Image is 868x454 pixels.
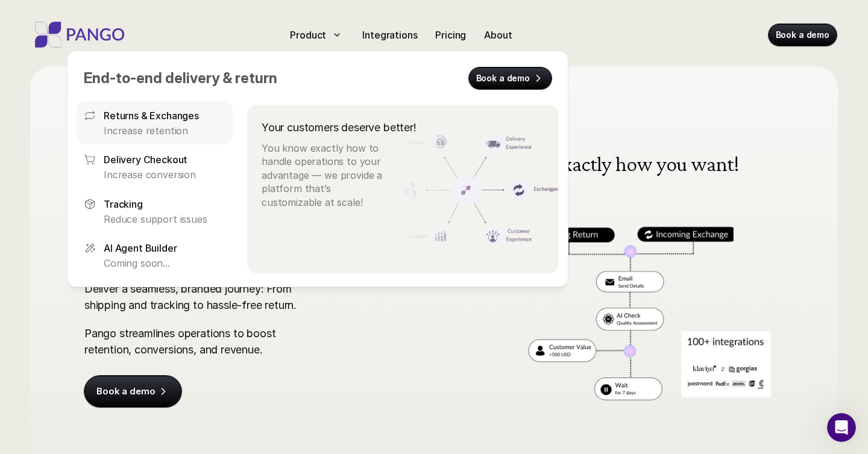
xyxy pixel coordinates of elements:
a: About [479,25,517,45]
p: Delivery Checkout [104,152,187,167]
p: Product [290,28,326,42]
p: You know exactly how to handle operations to your advantage — we provide a platform that’s custom... [262,141,392,209]
p: Reduce support issues [104,212,225,225]
p: Your customers deserve better! [262,119,417,135]
a: Book a demo [84,376,181,407]
p: Tracking [104,196,143,211]
p: Book a demo [476,72,530,84]
p: AI Agent Builder [104,241,177,255]
img: Workflow for returns, delivery, shipping, and logistics management for e-commerce companies. The ... [508,127,784,406]
a: TrackingReduce support issues [77,189,233,232]
a: Returns & ExchangesIncrease retention [77,101,233,145]
p: Pricing [435,28,466,42]
a: Book a demo [769,24,837,46]
span: End-to-end [84,69,162,87]
p: Integrations [362,28,417,42]
iframe: Intercom live chat [827,413,856,442]
p: Deliver a seamless, branded journey: From shipping and tracking to hassle-free return. [84,281,307,313]
p: Returns & Exchanges [104,108,199,123]
a: Pricing [430,25,471,45]
p: Increase retention [104,124,225,137]
p: Increase conversion [104,168,225,181]
p: Book a demo [96,385,155,397]
span: return [235,69,277,87]
img: Next Arrow [753,258,772,276]
a: Integrations [357,25,422,45]
button: Next [753,258,772,276]
h3: Exactly how you want! [532,153,760,175]
p: Pango streamlines operations to boost retention, conversions, and revenue. [84,325,307,358]
p: Book a demo [776,29,829,41]
p: Coming soon... [104,257,225,270]
a: Delivery CheckoutIncrease conversion [77,145,233,188]
p: About [484,28,512,42]
span: & [222,69,232,87]
a: Book a demo [469,67,552,89]
span: delivery [165,69,219,87]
